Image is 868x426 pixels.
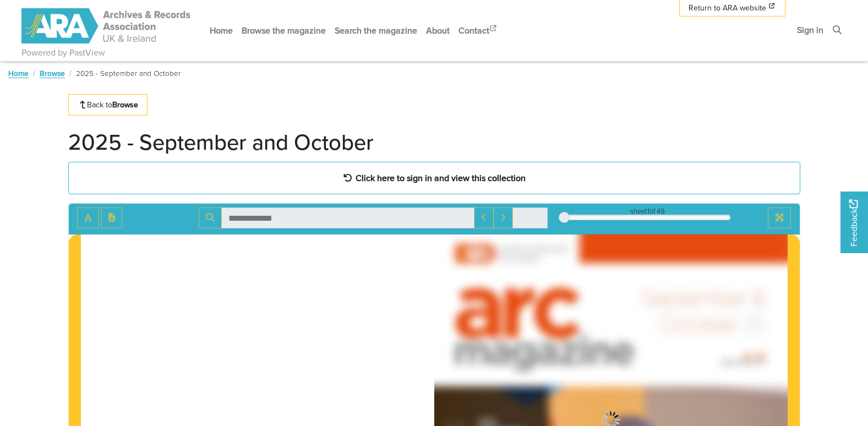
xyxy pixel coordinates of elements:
a: Browse [40,68,65,79]
button: Previous Match [474,207,494,228]
a: Back toBrowse [68,94,148,116]
a: ARA - ARC Magazine | Powered by PastView logo [21,2,192,50]
span: 1 [647,206,649,216]
button: Search [199,207,222,228]
button: Open transcription window [101,207,122,228]
a: About [422,16,454,45]
a: Contact [454,16,503,45]
button: Next Match [493,207,513,228]
a: Powered by PastView [21,46,105,59]
span: Feedback [847,200,860,247]
img: ARA - ARC Magazine | Powered by PastView [21,8,192,43]
a: Search the magazine [330,16,422,45]
span: Return to ARA website [689,2,766,14]
a: Browse the magazine [237,16,330,45]
a: Home [8,68,29,79]
a: Sign in [793,15,828,45]
h1: 2025 - September and October [68,129,374,155]
button: Toggle text selection (Alt+T) [77,207,99,228]
a: Click here to sign in and view this collection [68,162,800,194]
button: Full screen mode [768,207,791,228]
span: 2025 - September and October [76,68,181,79]
strong: Browse [112,99,138,110]
div: sheet of 49 [564,206,730,216]
a: Would you like to provide feedback? [840,192,868,253]
strong: Click here to sign in and view this collection [356,172,526,184]
a: Home [205,16,237,45]
input: Search for [221,207,474,228]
